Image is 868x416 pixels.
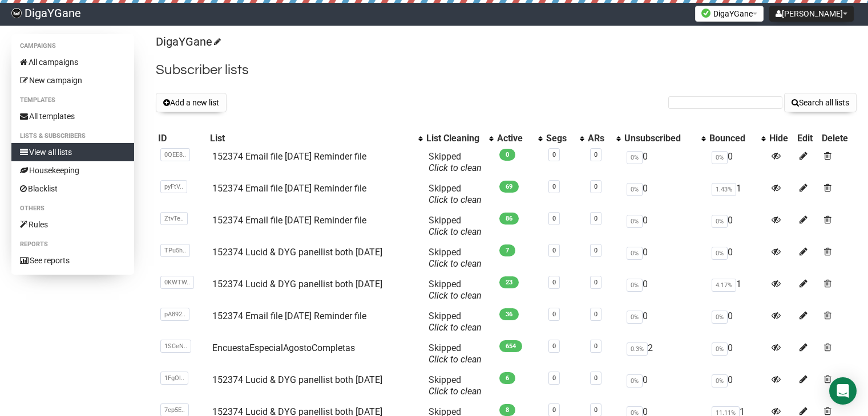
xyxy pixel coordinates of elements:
[156,35,219,48] a: DigaYGane
[495,130,544,146] th: Active: No sort applied, activate to apply an ascending sort
[552,311,556,318] a: 0
[627,342,648,356] span: 0.3%
[622,210,707,242] td: 0
[11,180,134,198] a: Blacklist
[784,93,857,112] button: Search all lists
[819,130,857,146] th: Delete: No sort applied, sorting is disabled
[712,215,728,228] span: 0%
[160,340,191,353] span: 1SCeN..
[11,238,134,251] li: Reports
[11,251,134,270] a: See reports
[769,133,793,144] div: Hide
[594,215,597,222] a: 0
[712,311,728,324] span: 0%
[707,306,767,338] td: 0
[627,247,643,260] span: 0%
[11,8,22,18] img: f83b26b47af82e482c948364ee7c1d9c
[429,322,482,333] a: Click to clean
[795,130,819,146] th: Edit: No sort applied, sorting is disabled
[11,202,134,215] li: Others
[212,342,355,353] a: EncuestaEspecialAgostoCompletas
[594,279,597,286] a: 0
[156,130,208,146] th: ID: No sort applied, sorting is disabled
[797,133,817,144] div: Edit
[707,242,767,274] td: 0
[594,183,597,190] a: 0
[429,215,482,237] span: Skipped
[622,274,707,306] td: 0
[627,183,643,196] span: 0%
[429,342,482,365] span: Skipped
[499,276,519,288] span: 23
[212,183,366,194] a: 152374 Email file [DATE] Reminder file
[707,178,767,210] td: 1
[712,151,728,164] span: 0%
[588,133,611,144] div: ARs
[707,274,767,306] td: 1
[208,130,425,146] th: List: No sort applied, activate to apply an ascending sort
[212,374,382,385] a: 152374 Lucid & DYG panellist both [DATE]
[499,181,519,193] span: 69
[622,338,707,370] td: 2
[707,130,767,146] th: Bounced: No sort applied, activate to apply an ascending sort
[712,183,736,196] span: 1.43%
[212,215,366,226] a: 152374 Email file [DATE] Reminder file
[769,6,854,22] button: [PERSON_NAME]
[594,406,597,414] a: 0
[156,93,227,112] button: Add a new list
[707,370,767,402] td: 0
[497,133,532,144] div: Active
[594,374,597,382] a: 0
[546,133,574,144] div: Segs
[627,279,643,292] span: 0%
[11,107,134,125] a: All templates
[429,279,482,301] span: Skipped
[594,311,597,318] a: 0
[586,130,622,146] th: ARs: No sort applied, activate to apply an ascending sort
[429,183,482,205] span: Skipped
[156,60,857,80] h2: Subscriber lists
[622,242,707,274] td: 0
[829,377,857,405] div: Open Intercom Messenger
[11,143,134,161] a: View all lists
[429,354,482,365] a: Click to clean
[429,311,482,333] span: Skipped
[11,129,134,143] li: Lists & subscribers
[695,6,764,22] button: DigaYGane
[712,374,728,388] span: 0%
[160,212,188,225] span: ZtvTe..
[712,342,728,356] span: 0%
[11,161,134,180] a: Housekeeping
[499,213,519,225] span: 86
[426,133,483,144] div: List Cleaning
[822,133,854,144] div: Delete
[429,386,482,397] a: Click to clean
[552,151,556,158] a: 0
[160,276,194,289] span: 0KWTW..
[552,247,556,254] a: 0
[429,151,482,173] span: Skipped
[622,178,707,210] td: 0
[552,406,556,414] a: 0
[544,130,586,146] th: Segs: No sort applied, activate to apply an ascending sort
[11,215,134,234] a: Rules
[424,130,495,146] th: List Cleaning: No sort applied, activate to apply an ascending sort
[499,308,519,320] span: 36
[499,340,522,352] span: 654
[11,53,134,71] a: All campaigns
[11,71,134,89] a: New campaign
[499,244,515,256] span: 7
[210,133,413,144] div: List
[429,290,482,301] a: Click to clean
[627,215,643,228] span: 0%
[622,130,707,146] th: Unsubscribed: No sort applied, activate to apply an ascending sort
[594,151,597,158] a: 0
[160,180,187,193] span: pyFtV..
[707,146,767,178] td: 0
[499,149,515,161] span: 0
[160,372,188,385] span: 1FgOl..
[707,210,767,242] td: 0
[11,39,134,53] li: Campaigns
[160,244,190,257] span: TPu5h..
[701,9,710,18] img: favicons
